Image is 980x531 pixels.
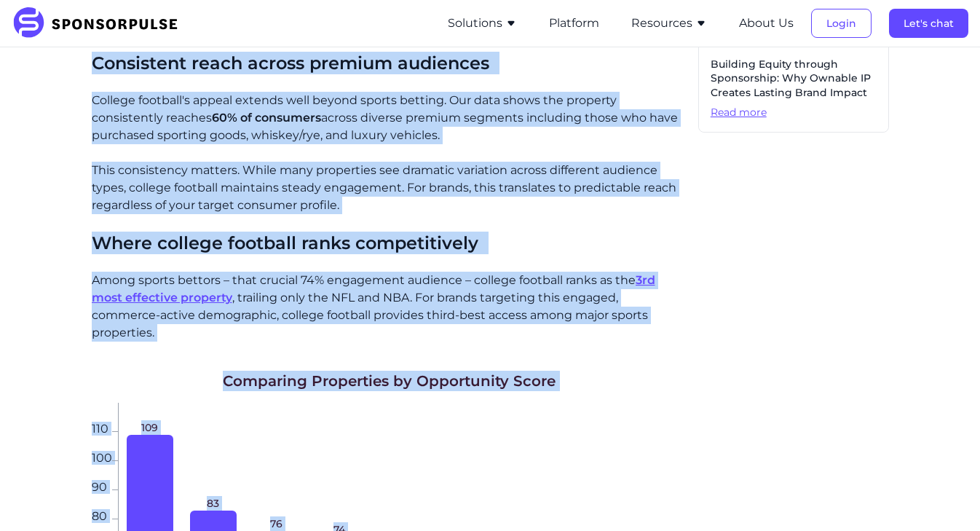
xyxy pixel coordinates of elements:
[631,15,707,32] button: Resources
[739,17,794,30] a: About Us
[141,420,158,435] span: 109
[889,9,968,38] button: Let's chat
[92,272,687,342] p: Among sports bettors – that crucial 74% engagement audience – college football ranks as the , tra...
[448,15,517,32] button: Solutions
[92,481,112,490] span: 90
[92,273,655,304] a: 3rd most effective property
[92,162,687,214] p: This consistency matters. While many properties see dramatic variation across different audience ...
[711,58,877,101] span: Building Equity through Sponsorship: Why Ownable IP Creates Lasting Brand Impact
[811,9,872,38] button: Login
[92,452,112,461] span: 100
[811,17,872,30] a: Login
[549,17,599,30] a: Platform
[92,423,112,432] span: 110
[223,371,556,391] h1: Comparing Properties by Opportunity Score
[92,232,478,253] span: Where college football ranks competitively
[889,17,968,30] a: Let's chat
[207,496,219,511] span: 83
[549,15,599,32] button: Platform
[739,15,794,32] button: About Us
[92,92,687,144] p: College football's appeal extends well beyond sports betting. Our data shows the property consist...
[92,52,489,74] span: Consistent reach across premium audiences
[270,516,282,531] span: 76
[212,111,321,125] span: 60% of consumers
[92,511,112,519] span: 80
[12,7,189,39] img: SponsorPulse
[711,106,877,120] span: Read more
[907,461,980,531] iframe: Chat Widget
